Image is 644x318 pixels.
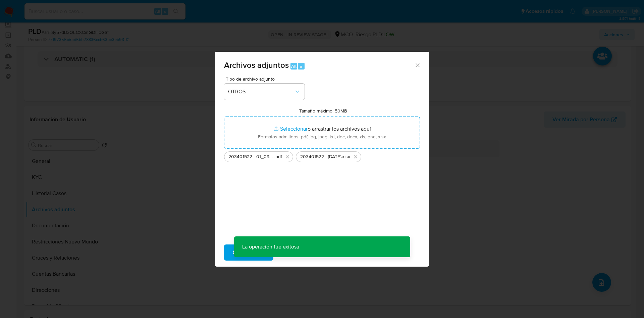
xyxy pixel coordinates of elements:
[341,153,350,160] span: .xlsx
[228,88,294,95] span: OTROS
[224,244,273,261] button: Subir archivo
[352,153,360,161] button: Eliminar 203401522 - 01-09-2025.xlsx
[300,63,302,70] span: a
[274,153,282,160] span: .pdf
[226,77,306,81] span: Tipo de archivo adjunto
[224,84,305,100] button: OTROS
[414,62,420,68] button: Cerrar
[285,245,307,260] span: Cancelar
[283,153,291,161] button: Eliminar 203401522 - 01_09_2025.pdf
[234,236,307,257] p: La operación fue exitosa
[300,153,341,160] span: 203401522 - [DATE]
[299,108,347,114] label: Tamaño máximo: 50MB
[291,63,297,70] span: Alt
[224,59,289,71] span: Archivos adjuntos
[228,153,274,160] span: 203401522 - 01_09_2025
[233,245,265,260] span: Subir archivo
[224,149,420,162] ul: Archivos seleccionados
